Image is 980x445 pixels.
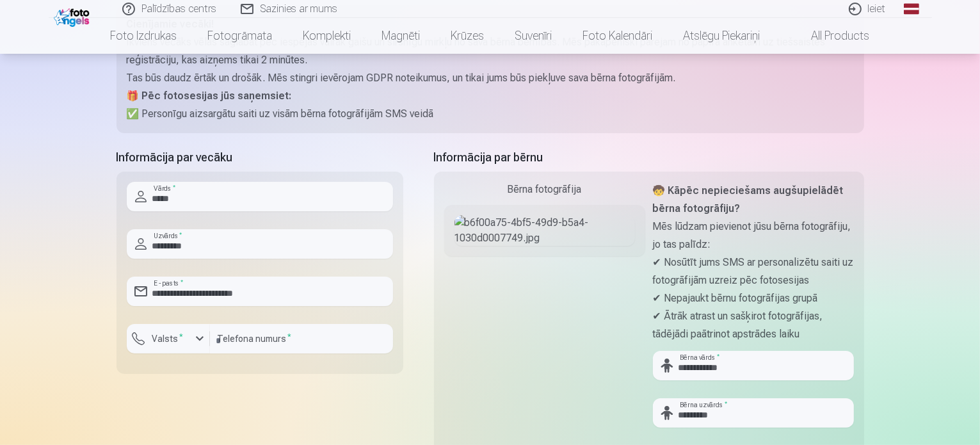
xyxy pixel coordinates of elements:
a: Atslēgu piekariņi [668,18,776,54]
a: Foto izdrukas [95,18,193,54]
a: Suvenīri [500,18,568,54]
a: All products [776,18,885,54]
a: Foto kalendāri [568,18,668,54]
p: Mēs lūdzam pievienot jūsu bērna fotogrāfiju, jo tas palīdz: [653,218,854,254]
p: ✅ Personīgu aizsargātu saiti uz visām bērna fotogrāfijām SMS veidā [127,105,854,123]
p: Tas būs daudz ērtāk un drošāk. Mēs stingri ievērojam GDPR noteikumus, un tikai jums būs piekļuve ... [127,69,854,87]
img: /fa1 [54,5,93,27]
h5: Informācija par vecāku [116,149,403,166]
p: ✔ Ātrāk atrast un sašķirot fotogrāfijas, tādējādi paātrinot apstrādes laiku [653,307,854,343]
a: Komplekti [288,18,367,54]
strong: 🎁 Pēc fotosesijas jūs saņemsiet: [127,90,292,102]
img: b6f00a75-4bf5-49d9-b5a4-1030d0007749.jpg [454,215,635,246]
p: ✔ Nepajaukt bērnu fotogrāfijas grupā [653,289,854,307]
label: Valsts [147,332,189,345]
strong: 🧒 Kāpēc nepieciešams augšupielādēt bērna fotogrāfiju? [653,184,844,214]
a: Magnēti [367,18,436,54]
a: Fotogrāmata [193,18,288,54]
p: ✔ Nosūtīt jums SMS ar personalizētu saiti uz fotogrāfijām uzreiz pēc fotosesijas [653,254,854,289]
h5: Informācija par bērnu [434,149,864,166]
div: Bērna fotogrāfija [444,182,645,197]
a: Krūzes [436,18,500,54]
button: Valsts* [127,324,210,353]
